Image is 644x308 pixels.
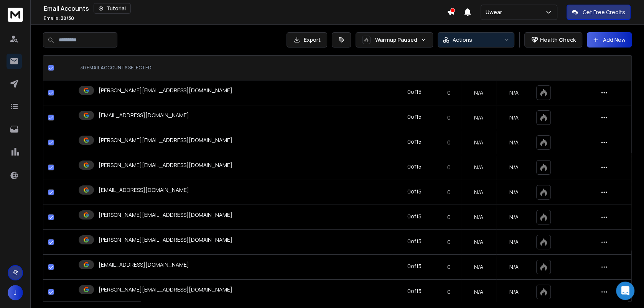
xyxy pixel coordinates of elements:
[441,164,456,171] p: 0
[461,230,496,255] td: N/A
[567,5,631,20] button: Get Free Credits
[99,261,189,269] p: [EMAIL_ADDRESS][DOMAIN_NAME]
[486,8,505,16] p: Uwear
[501,263,527,271] p: N/A
[461,255,496,280] td: N/A
[501,139,527,146] p: N/A
[461,105,496,130] td: N/A
[99,236,232,244] p: [PERSON_NAME][EMAIL_ADDRESS][DOMAIN_NAME]
[99,136,232,144] p: [PERSON_NAME][EMAIL_ADDRESS][DOMAIN_NAME]
[587,32,632,48] button: Add New
[99,211,232,219] p: [PERSON_NAME][EMAIL_ADDRESS][DOMAIN_NAME]
[583,8,625,16] p: Get Free Credits
[99,87,232,94] p: [PERSON_NAME][EMAIL_ADDRESS][DOMAIN_NAME]
[441,139,456,146] p: 0
[407,213,422,220] div: 0 of 15
[407,138,422,146] div: 0 of 15
[441,89,456,97] p: 0
[501,164,527,171] p: N/A
[80,65,386,71] div: 30 EMAIL ACCOUNTS SELECTED
[540,36,576,44] p: Health Check
[461,155,496,180] td: N/A
[441,263,456,271] p: 0
[501,213,527,221] p: N/A
[99,286,232,293] p: [PERSON_NAME][EMAIL_ADDRESS][DOMAIN_NAME]
[524,32,582,48] button: Health Check
[461,280,496,305] td: N/A
[441,288,456,296] p: 0
[461,180,496,205] td: N/A
[8,285,23,300] button: J
[407,163,422,170] div: 0 of 15
[44,3,447,14] div: Email Accounts
[407,238,422,245] div: 0 of 15
[501,188,527,196] p: N/A
[441,238,456,246] p: 0
[407,113,422,121] div: 0 of 15
[461,205,496,230] td: N/A
[94,3,131,14] button: Tutorial
[441,213,456,221] p: 0
[99,186,189,194] p: [EMAIL_ADDRESS][DOMAIN_NAME]
[61,15,74,21] span: 30 / 30
[616,282,634,300] div: Open Intercom Messenger
[407,88,422,96] div: 0 of 15
[407,262,422,270] div: 0 of 15
[501,89,527,97] p: N/A
[99,161,232,169] p: [PERSON_NAME][EMAIL_ADDRESS][DOMAIN_NAME]
[453,36,472,44] p: Actions
[461,130,496,155] td: N/A
[501,288,527,296] p: N/A
[407,287,422,295] div: 0 of 15
[287,32,327,48] button: Export
[441,114,456,121] p: 0
[461,80,496,105] td: N/A
[407,188,422,195] div: 0 of 15
[44,15,74,21] p: Emails :
[441,188,456,196] p: 0
[501,238,527,246] p: N/A
[501,114,527,121] p: N/A
[375,36,417,44] p: Warmup Paused
[99,111,189,119] p: [EMAIL_ADDRESS][DOMAIN_NAME]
